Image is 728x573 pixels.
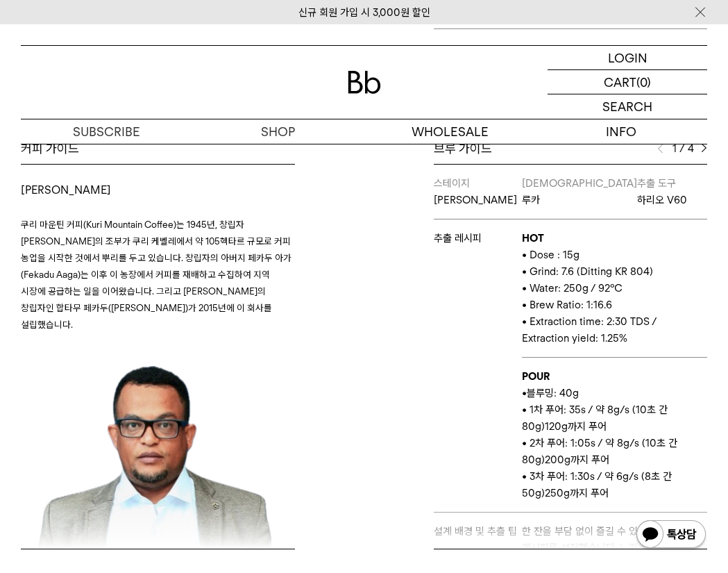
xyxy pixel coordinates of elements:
a: SUBSCRIBE [21,119,192,144]
span: [DEMOGRAPHIC_DATA] [522,177,637,190]
p: (0) [636,70,651,94]
span: • Dose : 15g [522,249,579,261]
span: • 1차 푸어: 35s / 약 8g/s (10초 간 80g)120g까지 푸어 [522,404,668,433]
span: 4 [688,140,694,157]
p: 하리오 V60 [637,192,707,208]
a: LOGIN [548,46,707,70]
div: 브루 가이드 [434,140,708,157]
span: • [522,387,527,399]
span: • Grind: 7.6 (Ditting KR 804) [522,265,653,278]
p: 추출 레시피 [434,230,523,247]
p: [PERSON_NAME] [434,192,523,208]
span: 블루밍: 40g [527,387,579,399]
p: WHOLESALE [364,119,536,144]
p: 루카 [522,192,637,208]
span: 추출 도구 [637,177,676,190]
a: 신규 회원 가입 시 3,000원 할인 [298,6,430,19]
span: • 2차 푸어: 1:05s / 약 8g/s (10초 간 80g)200g까지 푸어 [522,437,677,466]
a: SHOP [192,119,364,144]
p: CART [604,70,636,94]
p: INFO [536,119,707,144]
img: 카카오톡 채널 1:1 채팅 버튼 [635,519,707,552]
p: SEARCH [602,94,652,119]
span: • 3차 푸어: 1:30s / 약 6g/s (8초 간 50g)250g까지 푸어 [522,470,672,499]
b: HOT [522,232,544,244]
span: [PERSON_NAME] [21,183,111,197]
span: 1 [670,140,677,157]
span: 쿠리 마운틴 커피(Kuri Mountain Coffee)는 1945년, 창립자 [PERSON_NAME]의 조부가 쿠리 케벨레에서 약 105헥타르 규모로 커피 농업을 시작한 것... [21,219,291,330]
img: 로고 [348,71,381,94]
div: 커피 가이드 [21,140,295,157]
span: / [679,140,685,157]
span: • Brew Ratio: 1:16.6 [522,299,612,311]
span: • Extraction time: 2:30 TDS / Extraction yield: 1.25% [522,315,657,344]
span: 스테이지 [434,177,470,190]
b: POUR [522,370,550,383]
a: CART (0) [548,70,707,94]
p: LOGIN [608,46,647,69]
span: • Water: 250g / 92°C [522,282,623,294]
